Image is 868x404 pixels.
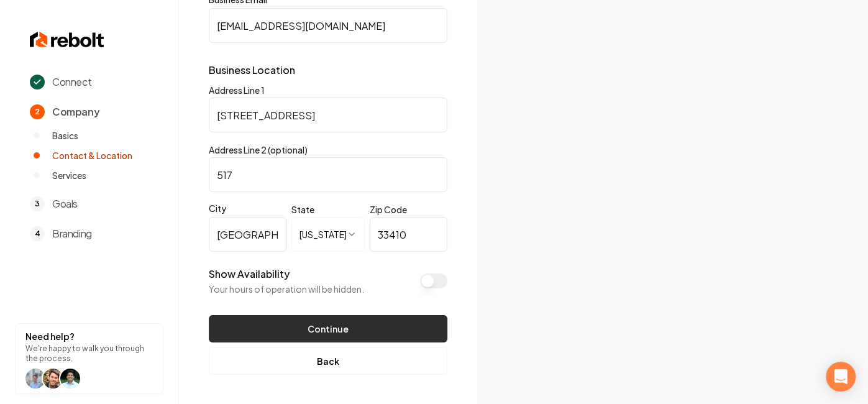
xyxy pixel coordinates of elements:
[209,85,265,96] label: Address Line 1
[25,344,153,364] p: We're happy to walk you through the process.
[52,149,132,162] span: Contact & Location
[60,369,80,388] img: help icon arwin
[370,217,447,252] input: Zip Code
[370,204,407,215] label: Zip Code
[25,369,45,388] img: help icon Will
[52,104,99,119] span: Company
[30,104,45,119] span: 2
[826,362,856,392] div: Open Intercom Messenger
[30,226,45,241] span: 4
[209,98,447,132] input: Address Line 1
[209,157,447,192] input: Address Line 2 (optional)
[52,169,86,181] span: Services
[30,196,45,211] span: 3
[209,8,447,43] input: Business Email
[209,315,447,342] button: Continue
[15,323,163,394] button: Need help?We're happy to walk you through the process.help icon Willhelp icon Willhelp icon arwin
[52,75,91,90] span: Connect
[52,129,78,142] span: Basics
[52,196,78,211] span: Goals
[209,267,290,280] label: Show Availability
[25,331,75,342] strong: Need help?
[209,144,308,155] label: Address Line 2 (optional)
[30,30,104,50] img: Rebolt Logo
[209,63,447,78] p: Business Location
[209,283,364,295] p: Your hours of operation will be hidden.
[209,202,286,214] label: City
[209,347,447,375] button: Back
[209,217,286,252] input: City
[43,369,63,388] img: help icon Will
[52,226,92,241] span: Branding
[291,204,314,215] label: State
